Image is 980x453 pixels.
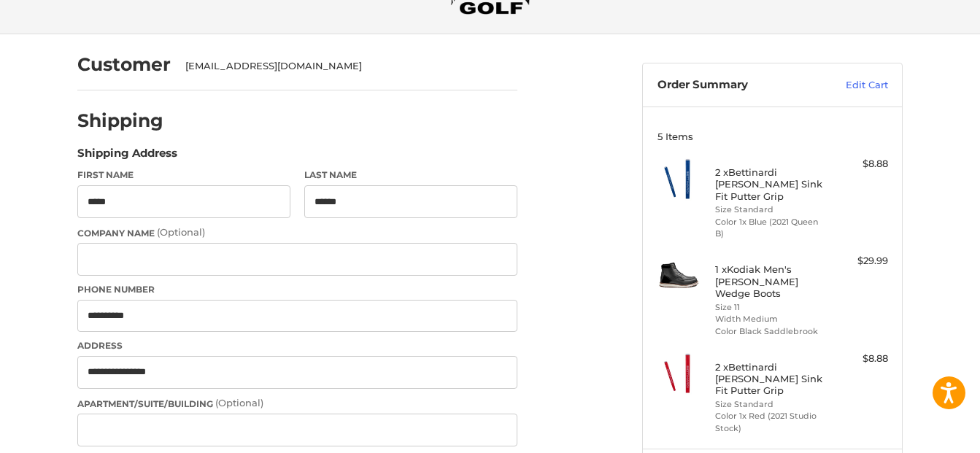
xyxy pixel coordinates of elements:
label: Last Name [304,169,517,182]
li: Color 1x Blue (2021 Queen B) [715,216,827,240]
small: (Optional) [215,397,263,409]
label: Phone Number [77,283,517,296]
label: Apartment/Suite/Building [77,396,517,411]
li: Size Standard [715,204,827,216]
li: Width Medium [715,313,827,325]
div: [EMAIL_ADDRESS][DOMAIN_NAME] [185,59,503,74]
div: $29.99 [830,254,888,268]
h2: Customer [77,53,171,76]
label: First Name [77,169,290,182]
legend: Shipping Address [77,145,177,169]
h4: 1 x Kodiak Men's [PERSON_NAME] Wedge Boots [715,263,827,299]
li: Size 11 [715,301,827,314]
label: Company Name [77,225,517,240]
h4: 2 x Bettinardi [PERSON_NAME] Sink Fit Putter Grip [715,166,827,202]
h3: Order Summary [657,78,814,93]
small: (Optional) [157,226,205,238]
li: Color Black Saddlebrook [715,325,827,338]
a: Edit Cart [814,78,888,93]
h2: Shipping [77,109,163,132]
div: $8.88 [830,157,888,171]
label: Address [77,339,517,352]
h3: 5 Items [657,131,888,142]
